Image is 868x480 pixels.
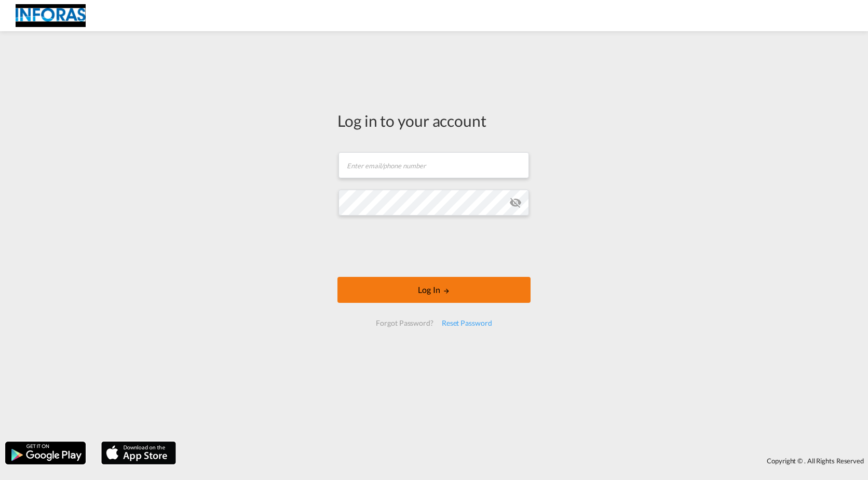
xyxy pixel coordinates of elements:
[509,196,522,209] md-icon: icon-eye-off
[438,314,496,332] div: Reset Password
[100,441,177,465] img: apple.png
[337,277,531,303] button: LOGIN
[16,4,86,28] img: eff75c7098ee11eeb65dd1c63e392380.jpg
[181,452,868,470] div: Copyright © . All Rights Reserved
[372,314,437,332] div: Forgot Password?
[355,226,513,266] iframe: reCAPTCHA
[338,152,529,178] input: Enter email/phone number
[4,441,87,465] img: google.png
[337,110,531,131] div: Log in to your account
